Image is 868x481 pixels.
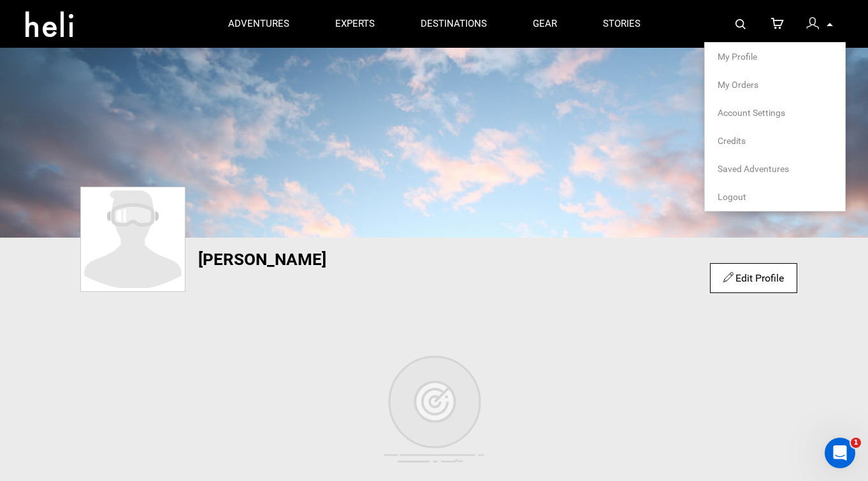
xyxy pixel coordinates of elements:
span: Account Settings [718,108,785,118]
iframe: Intercom live chat [825,438,855,468]
a: Edit Profile [723,272,784,284]
img: dummy-profile.svg [83,190,182,288]
span: Saved Adventures [718,164,789,174]
span: 1 [851,438,861,448]
a: Credits [718,134,832,147]
span: Logout [718,192,746,202]
h1: [PERSON_NAME] [198,250,555,268]
img: search-bar-icon.svg [735,19,746,29]
span: My Orders [718,80,758,90]
p: destinations [421,17,487,31]
p: experts [335,17,375,31]
span: My Profile [718,52,757,62]
img: empty cart [384,355,484,463]
p: adventures [228,17,289,31]
img: signin-icon-3x.png [806,17,819,30]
